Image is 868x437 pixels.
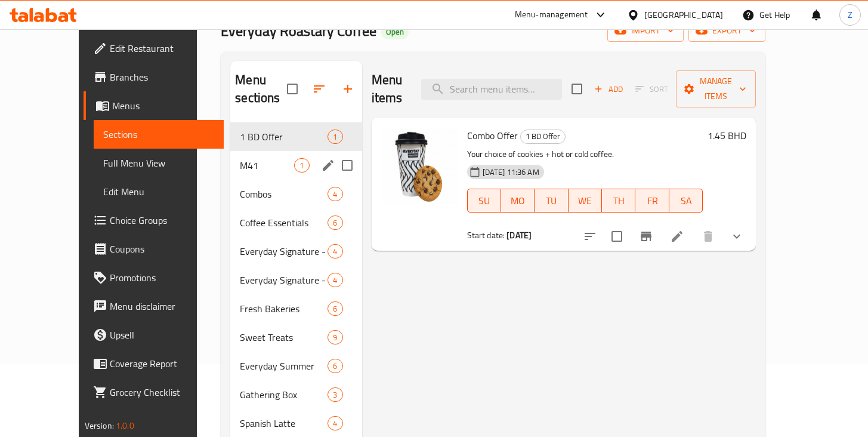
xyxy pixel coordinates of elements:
[381,27,409,37] span: Open
[328,246,342,257] span: 4
[328,244,342,258] div: items
[294,158,309,173] div: items
[698,23,756,38] span: export
[240,387,328,402] span: Gathering Box
[230,352,362,380] div: Everyday Summer6
[676,70,756,107] button: Manage items
[685,74,746,104] span: Manage items
[230,323,362,352] div: Sweet Treats9
[506,192,530,210] span: MO
[381,127,458,204] img: Combo Offer
[501,189,535,213] button: MO
[235,71,286,107] h2: Menu sections
[94,177,224,206] a: Edit Menu
[604,224,629,249] span: Select to update
[84,378,224,407] a: Grocery Checklist
[589,80,628,99] button: Add
[110,270,214,285] span: Promotions
[230,380,362,409] div: Gathering Box3
[573,192,597,210] span: WE
[305,75,333,103] span: Sort sections
[381,25,409,39] div: Open
[515,8,588,22] div: Menu-management
[328,273,342,287] div: items
[84,34,224,63] a: Edit Restaurant
[230,122,362,151] div: 1 BD Offer1
[328,301,342,316] div: items
[644,8,723,21] div: [GEOGRAPHIC_DATA]
[328,387,342,402] div: items
[240,158,294,173] span: M41
[230,208,362,237] div: Coffee Essentials6
[467,227,505,243] span: Start date:
[635,189,669,213] button: FR
[478,167,544,178] span: [DATE] 11:36 AM
[103,156,214,170] span: Full Menu View
[84,263,224,292] a: Promotions
[85,418,114,433] span: Version:
[421,79,562,100] input: search
[472,192,496,210] span: SU
[94,120,224,149] a: Sections
[84,91,224,120] a: Menus
[506,227,532,243] b: [DATE]
[328,330,342,344] div: items
[280,76,305,101] span: Select all sections
[112,99,214,113] span: Menus
[602,189,635,213] button: TH
[694,222,722,251] button: delete
[110,213,214,227] span: Choice Groups
[328,216,342,230] div: items
[94,149,224,177] a: Full Menu View
[110,356,214,371] span: Coverage Report
[708,127,746,144] h6: 1.45 BHD
[628,80,676,99] span: Select section first
[110,299,214,313] span: Menu disclaimer
[110,70,214,84] span: Branches
[617,23,674,38] span: import
[84,349,224,378] a: Coverage Report
[230,180,362,208] div: Combos4
[230,294,362,323] div: Fresh Bakeries6
[467,189,501,213] button: SU
[674,192,698,210] span: SA
[328,131,342,143] span: 1
[103,184,214,199] span: Edit Menu
[632,222,660,251] button: Branch-specific-item
[328,275,342,286] span: 4
[576,222,604,251] button: sort-choices
[328,416,342,430] div: items
[467,147,703,162] p: Your choice of cookies + hot or cold coffee.
[240,359,328,373] span: Everyday Summer
[730,229,744,244] svg: Show Choices
[328,359,342,373] div: items
[84,292,224,321] a: Menu disclaimer
[84,206,224,235] a: Choice Groups
[467,127,518,144] span: Combo Offer
[103,127,214,141] span: Sections
[564,76,589,101] span: Select section
[607,192,631,210] span: TH
[333,75,362,103] button: Add section
[328,332,342,343] span: 9
[328,418,342,429] span: 4
[116,418,134,433] span: 1.0.0
[670,229,684,244] a: Edit menu item
[592,82,625,96] span: Add
[722,222,751,251] button: show more
[669,189,703,213] button: SA
[240,244,328,258] span: Everyday Signature - Iced
[328,189,342,200] span: 4
[520,130,566,144] div: 1 BD Offer
[539,192,563,210] span: TU
[607,20,684,42] button: import
[328,187,342,201] div: items
[521,130,565,143] span: 1 BD Offer
[848,8,852,21] span: Z
[688,20,765,42] button: export
[328,217,342,229] span: 6
[240,216,328,230] span: Coffee Essentials
[295,160,308,171] span: 1
[240,416,328,430] span: Spanish Latte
